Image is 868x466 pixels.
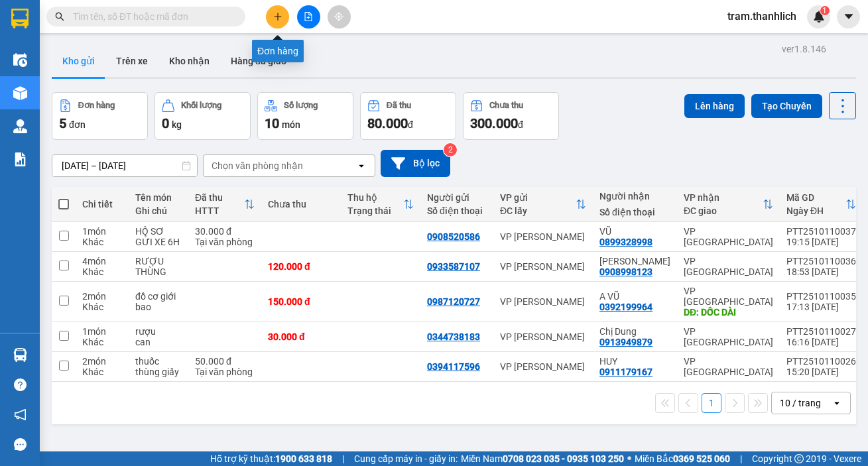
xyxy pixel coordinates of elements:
[786,205,845,216] div: Ngày ĐH
[220,45,297,77] button: Hàng đã giao
[52,155,197,176] input: Select a date range.
[684,205,763,216] div: ĐC giao
[14,438,27,451] span: message
[832,398,842,408] svg: open
[341,187,420,222] th: Toggle SortBy
[135,337,182,347] div: can
[684,256,773,277] div: VP [GEOGRAPHIC_DATA]
[135,192,182,203] div: Tên món
[427,331,480,342] div: 0344738183
[599,256,670,266] div: HẠO ANH
[268,199,334,209] div: Chưa thu
[13,86,27,100] img: warehouse-icon
[135,226,182,237] div: HỒ SƠ
[158,45,220,77] button: Kho nhận
[684,326,773,347] div: VP [GEOGRAPHIC_DATA]
[11,9,29,29] img: logo-vxr
[518,119,523,130] span: đ
[162,115,169,131] span: 0
[599,207,670,217] div: Số điện thoại
[813,11,825,23] img: icon-new-feature
[282,119,300,130] span: món
[334,12,343,21] span: aim
[427,361,480,372] div: 0394117596
[493,187,593,222] th: Toggle SortBy
[444,143,457,156] sup: 2
[181,101,221,110] div: Khối lượng
[717,8,807,25] span: tram.thanhlich
[843,11,855,23] span: caret-down
[786,337,856,347] div: 16:16 [DATE]
[500,231,586,242] div: VP [PERSON_NAME]
[500,296,586,307] div: VP [PERSON_NAME]
[599,226,670,237] div: VŨ
[14,379,27,391] span: question-circle
[195,356,255,367] div: 50.000 đ
[210,451,332,466] span: Hỗ trợ kỹ thuật:
[387,101,411,110] div: Đã thu
[354,451,458,466] span: Cung cấp máy in - giấy in:
[740,451,742,466] span: |
[786,356,856,367] div: PTT2510110026
[135,205,182,216] div: Ghi chú
[503,453,624,464] strong: 0708 023 035 - 0935 103 250
[13,348,27,362] img: warehouse-icon
[427,261,480,272] div: 0933587107
[684,192,763,203] div: VP nhận
[751,94,822,118] button: Tạo Chuyến
[55,12,64,21] span: search
[13,119,27,133] img: warehouse-icon
[273,12,282,21] span: plus
[702,393,721,413] button: 1
[822,6,827,15] span: 1
[69,119,86,130] span: đơn
[684,226,773,247] div: VP [GEOGRAPHIC_DATA]
[500,205,576,216] div: ĐC lấy
[794,454,804,463] span: copyright
[195,226,255,237] div: 30.000 đ
[786,326,856,337] div: PTT2510110027
[195,205,244,216] div: HTTT
[135,256,182,266] div: RƯỢU
[684,356,773,377] div: VP [GEOGRAPHIC_DATA]
[786,192,845,203] div: Mã GD
[599,191,670,202] div: Người nhận
[135,237,182,247] div: GỬI XE 6H
[265,115,279,131] span: 10
[268,331,334,342] div: 30.000 đ
[82,367,122,377] div: Khác
[381,150,450,177] button: Bộ lọc
[82,302,122,312] div: Khác
[268,296,334,307] div: 150.000 đ
[427,231,480,242] div: 0908520586
[627,456,631,461] span: ⚪️
[347,205,403,216] div: Trạng thái
[684,94,745,118] button: Lên hàng
[266,5,289,29] button: plus
[59,115,66,131] span: 5
[599,356,670,367] div: HUY
[786,302,856,312] div: 17:13 [DATE]
[360,92,456,140] button: Đã thu80.000đ
[105,45,158,77] button: Trên xe
[135,302,182,312] div: bao
[304,12,313,21] span: file-add
[500,361,586,372] div: VP [PERSON_NAME]
[13,152,27,166] img: solution-icon
[684,286,773,307] div: VP [GEOGRAPHIC_DATA]
[673,453,730,464] strong: 0369 525 060
[677,187,780,222] th: Toggle SortBy
[408,119,413,130] span: đ
[135,367,182,377] div: thùng giấy
[786,367,856,377] div: 15:20 [DATE]
[489,101,523,110] div: Chưa thu
[73,9,229,24] input: Tìm tên, số ĐT hoặc mã đơn
[599,337,652,347] div: 0913949879
[427,192,487,203] div: Người gửi
[52,92,148,140] button: Đơn hàng5đơn
[328,5,351,29] button: aim
[195,237,255,247] div: Tại văn phòng
[786,226,856,237] div: PTT2510110037
[82,256,122,266] div: 4 món
[82,356,122,367] div: 2 món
